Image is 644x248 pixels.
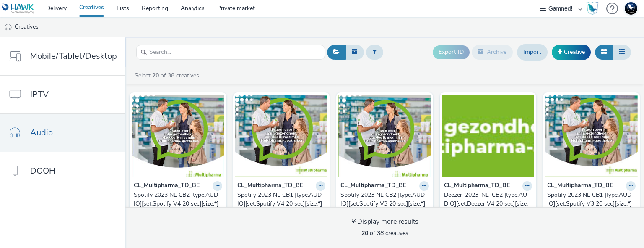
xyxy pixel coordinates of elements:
button: Archive [472,45,513,59]
a: Spotify 2023 NL CB1 [type:AUDIO][set:Spotify V3 20 sec][size:*] [547,191,636,208]
img: audio [4,23,13,32]
img: Hawk Academy [586,2,599,15]
span: IPTV [30,88,49,100]
div: Display more results [351,217,418,227]
div: Deezer_2023_NL_CB2 [type:AUDIO][set:Deezer V4 20 sec][size:*] [444,191,529,216]
span: Audio [30,127,53,139]
a: Select of 38 creatives [134,71,203,79]
img: Spotify 2023 NL CB2 [type:AUDIO][set:Spotify V3 20 sec][size:*] visual [338,95,431,177]
a: Import [517,44,548,60]
button: Table [613,45,631,59]
strong: 20 [152,71,159,79]
a: Spotify 2023 NL CB2 [type:AUDIO][set:Spotify V4 20 sec][size:*] [134,191,222,208]
a: Creative [552,45,591,60]
a: Hawk Academy [586,2,602,15]
input: Search... [136,45,325,60]
div: Spotify 2023 NL CB2 [type:AUDIO][set:Spotify V3 20 sec][size:*] [340,191,426,208]
strong: CL_Multipharma_TD_BE [134,181,200,191]
strong: CL_Multipharma_TD_BE [444,181,510,191]
strong: CL_Multipharma_TD_BE [547,181,613,191]
strong: 20 [361,229,368,237]
img: Spotify 2023 NL CB2 [type:AUDIO][set:Spotify V4 20 sec][size:*] visual [132,95,224,177]
img: Spotify 2023 NL CB1 [type:AUDIO][set:Spotify V4 20 sec][size:*] visual [235,95,328,177]
span: Mobile/Tablet/Desktop [30,50,117,62]
a: Deezer_2023_NL_CB2 [type:AUDIO][set:Deezer V4 20 sec][size:*] [444,191,532,216]
div: Spotify 2023 NL CB1 [type:AUDIO][set:Spotify V4 20 sec][size:*] [237,191,322,208]
img: undefined Logo [2,3,34,14]
a: Spotify 2023 NL CB2 [type:AUDIO][set:Spotify V3 20 sec][size:*] [340,191,429,208]
span: of 38 creatives [361,229,408,237]
button: Export ID [433,45,470,59]
a: Spotify 2023 NL CB1 [type:AUDIO][set:Spotify V4 20 sec][size:*] [237,191,326,208]
div: Spotify 2023 NL CB2 [type:AUDIO][set:Spotify V4 20 sec][size:*] [134,191,219,208]
img: Deezer_2023_NL_CB2 [type:AUDIO][set:Deezer V4 20 sec][size:*] visual [442,95,535,177]
strong: CL_Multipharma_TD_BE [237,181,303,191]
button: Grid [595,45,613,59]
img: Spotify 2023 NL CB1 [type:AUDIO][set:Spotify V3 20 sec][size:*] visual [545,95,638,177]
img: Support Hawk [625,2,637,15]
div: Spotify 2023 NL CB1 [type:AUDIO][set:Spotify V3 20 sec][size:*] [547,191,632,208]
strong: CL_Multipharma_TD_BE [340,181,406,191]
span: DOOH [30,165,55,177]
